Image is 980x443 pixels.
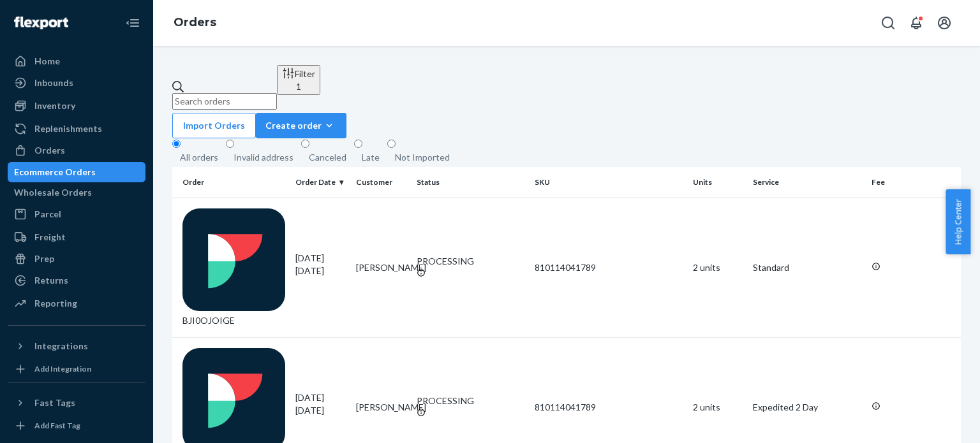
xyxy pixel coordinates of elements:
div: 810114041789 [535,261,682,274]
td: 2 units [688,198,748,337]
div: PROCESSING [417,395,524,407]
div: [DATE] [295,252,346,277]
div: BJI0OJOIGE [182,208,285,327]
div: 1 [282,80,315,93]
th: Service [748,167,866,198]
a: Reporting [8,293,145,314]
div: PROCESSING [417,255,524,268]
div: Fast Tags [34,396,75,409]
th: Fee [866,167,961,198]
th: Status [412,167,530,198]
a: Orders [8,140,145,161]
p: [DATE] [295,404,346,417]
p: Expedited 2 Day [753,401,861,414]
ol: breadcrumbs [163,4,226,41]
button: Close Navigation [120,10,145,36]
input: Late [354,140,362,148]
div: Wholesale Orders [14,186,92,199]
button: Filter [277,65,320,95]
input: All orders [172,140,181,148]
a: Returns [8,270,145,291]
div: Add Integration [34,363,91,374]
div: Invalid address [234,151,293,164]
a: Ecommerce Orders [8,162,145,182]
div: Orders [34,144,65,157]
div: Returns [34,274,68,287]
div: Parcel [34,208,61,221]
a: Wholesale Orders [8,182,145,203]
div: Canceled [309,151,346,164]
div: Late [362,151,380,164]
a: Freight [8,227,145,247]
a: Add Integration [8,361,145,377]
div: Create order [265,119,337,132]
div: Freight [34,231,66,243]
div: Add Fast Tag [34,420,80,431]
input: Search orders [172,93,277,110]
a: Home [8,51,145,71]
div: All orders [180,151,218,164]
div: [DATE] [295,391,346,417]
th: Order [172,167,290,198]
button: Import Orders [172,113,256,138]
a: Parcel [8,204,145,224]
button: Help Center [946,189,970,254]
button: Open Search Box [875,10,901,36]
button: Create order [256,113,346,138]
div: Prep [34,252,54,265]
div: Reporting [34,297,77,310]
div: Customer [356,177,406,187]
p: Standard [753,261,861,274]
div: Integrations [34,340,88,352]
p: [DATE] [295,265,346,277]
div: 810114041789 [535,401,682,414]
a: Inventory [8,96,145,116]
div: Ecommerce Orders [14,166,96,178]
div: Inventory [34,99,75,112]
div: Home [34,55,60,68]
a: Replenishments [8,119,145,139]
input: Invalid address [226,140,234,148]
button: Open notifications [903,10,929,36]
th: Units [688,167,748,198]
button: Integrations [8,336,145,356]
div: Filter [282,67,315,93]
img: Flexport logo [14,17,68,29]
a: Orders [174,15,216,29]
button: Fast Tags [8,393,145,413]
div: Replenishments [34,122,102,135]
a: Prep [8,249,145,269]
input: Canceled [301,140,309,148]
div: Inbounds [34,76,73,89]
a: Inbounds [8,73,145,93]
th: Order Date [290,167,351,198]
td: [PERSON_NAME] [351,198,412,337]
th: SKU [530,167,687,198]
div: Not Imported [395,151,450,164]
input: Not Imported [387,140,396,148]
a: Add Fast Tag [8,418,145,433]
button: Open account menu [932,10,957,36]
